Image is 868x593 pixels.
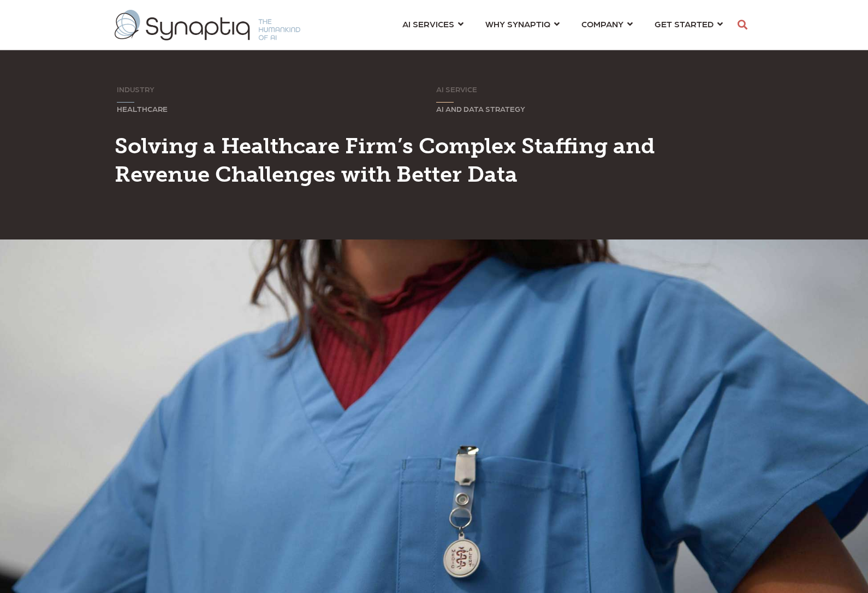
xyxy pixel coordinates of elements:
[115,133,655,187] span: Solving a Healthcare Firm’s Complex Staffing and Revenue Challenges with Better Data
[485,16,550,31] span: WHY SYNAPTIQ
[391,5,734,45] nav: menu
[485,14,560,34] a: WHY SYNAPTIQ
[655,16,714,31] span: GET STARTED
[655,14,723,34] a: GET STARTED
[117,102,134,103] svg: Sorry, your browser does not support inline SVG.
[402,16,454,31] span: AI SERVICES
[402,14,463,34] a: AI SERVICES
[581,16,623,31] span: COMPANY
[117,104,168,113] span: HEALTHCARE
[581,14,633,34] a: COMPANY
[436,104,525,113] span: AI AND DATA STRATEGY
[115,10,300,40] img: synaptiq logo-2
[436,102,454,103] svg: Sorry, your browser does not support inline SVG.
[117,85,154,93] span: INDUSTRY
[436,85,477,93] span: AI SERVICE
